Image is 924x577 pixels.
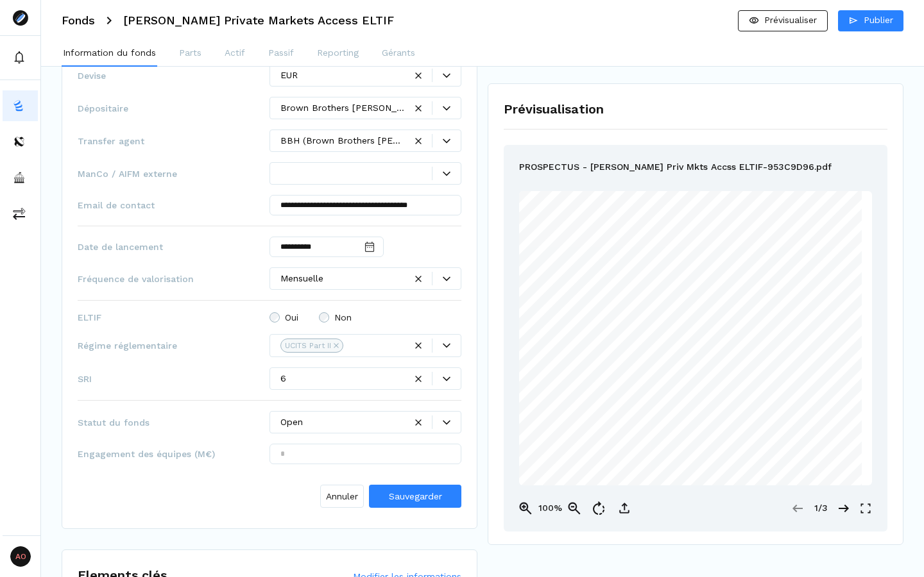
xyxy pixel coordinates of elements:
button: Passif [267,41,295,67]
button: funds [3,90,38,121]
p: PROSPECTUS - [PERSON_NAME] Priv Mkts Accss ELTIF-953C9D96.pdf [519,160,832,176]
span: [DATE] [672,397,692,403]
span: Sauvegarder [389,491,442,501]
p: Parts [179,46,201,60]
button: Prévisualiser [738,10,828,31]
span: Email de contact [78,199,269,212]
p: 1/3 [808,501,834,515]
p: Prévisualiser [764,13,817,27]
span: SRI [78,372,269,385]
span: AO [10,546,31,567]
span: Régime réglementaire [78,339,269,352]
span: European Long-Term Investment Fund ( [564,315,682,321]
span: Fonds d’investissement européen à long terme [682,315,810,321]
span: [PERSON_NAME] PRIVATE MARKETS ACCESS ELTIF [601,292,778,299]
p: Information du fonds [63,46,156,60]
input: Date input [269,237,384,257]
span: Fréquence de valorisation [78,272,269,285]
span: 2025/1530-O14933-0-PC [807,204,851,208]
div: Remove UCITS Part II [334,343,339,348]
h3: [PERSON_NAME] Private Markets Access ELTIF [123,15,394,26]
img: commissions [13,207,26,220]
span: [DATE] [830,208,843,212]
span: Dépositaire [78,102,269,115]
button: Annuler [320,485,364,508]
span: Oui [285,313,298,322]
p: Reporting [317,46,359,60]
span: ) incorporated as a Public Limited Liability Company ( [606,333,765,340]
span: Annuler [326,490,358,503]
span: Engagement des équipes (M€) [78,447,269,460]
button: commissions [3,198,38,229]
span: ) [811,333,814,340]
span: Date de lancement [78,240,269,253]
button: distributors [3,126,38,157]
h1: Prévisualisation [504,99,887,119]
button: asset-managers [3,162,38,193]
span: PRIVATE PLACEMENT MEMORANDUM [626,376,755,383]
img: asset-managers [13,171,26,184]
span: capital variable [563,333,606,340]
button: Sauvegarder [369,485,461,508]
button: Information du fonds [62,41,157,67]
span: Private Placement Memorandum [563,239,642,245]
button: Reporting [316,41,360,67]
button: Parts [178,41,203,67]
span: ManCo / AIFM externe [78,167,269,180]
p: Publier [864,13,893,27]
p: 100% [537,501,563,515]
p: Gérants [382,46,415,60]
button: Gérants [381,41,416,67]
span: Société anonyme [764,333,811,340]
span: Statut du fonds [78,416,269,429]
p: Passif [268,46,294,60]
p: Actif [225,46,245,60]
input: Non [319,312,329,322]
span: Devise [78,69,269,82]
span: Luxembourg Investment Company with Variable Capital ( [568,326,737,332]
h3: Fonds [62,15,95,26]
input: Oui [269,312,280,322]
button: Publier [838,10,903,31]
span: Transfer agent [78,135,269,147]
button: Actif [223,41,246,67]
span: ) [810,315,813,321]
img: funds [13,99,26,112]
div: UCITS Part II [285,340,331,351]
span: ELTIF [78,311,269,324]
span: Non [334,313,352,322]
span: Société d'investissement à [737,326,809,332]
img: distributors [13,135,26,148]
